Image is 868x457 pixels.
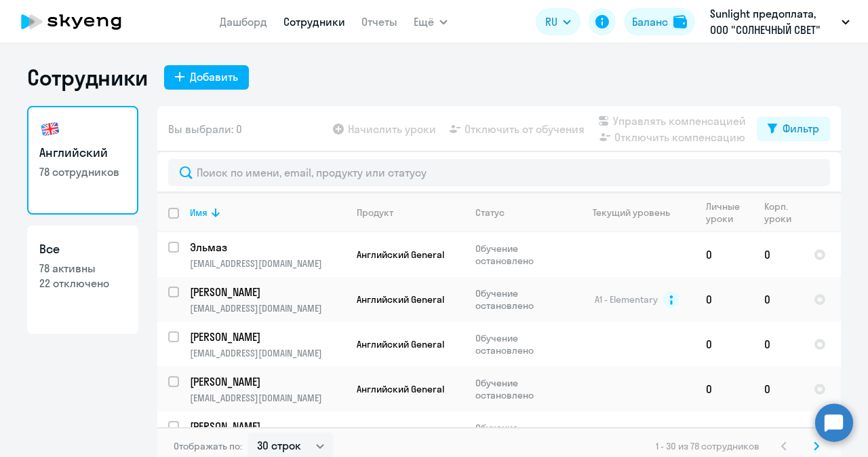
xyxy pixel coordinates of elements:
[475,242,568,267] p: Обучение остановлено
[753,277,803,322] td: 0
[190,240,343,255] p: Эльмаз
[164,65,249,90] button: Добавить
[190,206,208,219] div: Имя
[220,15,267,29] a: Дашборд
[703,5,856,38] button: Sunlight предоплата, ООО "СОЛНЕЧНЫЙ СВЕТ"
[673,15,687,29] img: balance
[361,15,397,29] a: Отчеты
[27,64,148,91] h1: Сотрудники
[357,206,393,219] div: Продукт
[695,277,753,322] td: 0
[695,232,753,277] td: 0
[39,164,126,179] p: 78 сотрудников
[190,285,345,299] a: [PERSON_NAME]
[475,377,568,401] p: Обучение остановлено
[357,249,444,261] span: Английский General
[695,322,753,367] td: 0
[190,240,345,255] a: Эльмаз
[190,347,345,359] p: [EMAIL_ADDRESS][DOMAIN_NAME]
[283,15,345,29] a: Сотрудники
[39,261,126,276] p: 78 активны
[190,69,238,85] div: Добавить
[190,257,345,270] p: [EMAIL_ADDRESS][DOMAIN_NAME]
[168,159,830,186] input: Поиск по имени, email, продукту или статусу
[39,276,126,291] p: 22 отключено
[475,206,505,219] div: Статус
[753,412,803,456] td: 0
[39,144,126,162] h3: Английский
[695,367,753,412] td: 0
[190,302,345,314] p: [EMAIL_ADDRESS][DOMAIN_NAME]
[580,206,694,219] div: Текущий уровень
[475,287,568,312] p: Обучение остановлено
[39,118,61,140] img: english
[710,5,836,38] p: Sunlight предоплата, ООО "СОЛНЕЧНЫЙ СВЕТ"
[536,8,580,35] button: RU
[753,367,803,412] td: 0
[357,383,444,395] span: Английский General
[695,412,753,456] td: 0
[414,14,434,30] span: Ещё
[168,121,242,137] span: Вы выбрали: 0
[357,338,444,350] span: Английский General
[753,232,803,277] td: 0
[190,206,345,219] div: Имя
[190,329,345,344] a: [PERSON_NAME]
[190,374,345,389] a: [PERSON_NAME]
[39,240,126,258] h3: Все
[190,374,343,389] p: [PERSON_NAME]
[190,285,343,299] p: [PERSON_NAME]
[624,8,695,35] button: Балансbalance
[757,117,830,141] button: Фильтр
[27,106,138,215] a: Английский78 сотрудников
[174,440,242,452] span: Отображать по:
[764,200,802,225] div: Корп. уроки
[357,293,444,306] span: Английский General
[593,206,670,219] div: Текущий уровень
[595,293,658,306] span: A1 - Elementary
[190,392,345,404] p: [EMAIL_ADDRESS][DOMAIN_NAME]
[545,14,557,30] span: RU
[190,419,345,434] a: [PERSON_NAME]
[475,332,568,357] p: Обучение остановлено
[475,422,568,446] p: Обучение остановлено
[632,14,668,30] div: Баланс
[753,322,803,367] td: 0
[783,120,819,136] div: Фильтр
[27,225,138,334] a: Все78 активны22 отключено
[190,329,343,344] p: [PERSON_NAME]
[190,419,343,434] p: [PERSON_NAME]
[706,200,753,225] div: Личные уроки
[656,440,759,452] span: 1 - 30 из 78 сотрудников
[414,8,448,35] button: Ещё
